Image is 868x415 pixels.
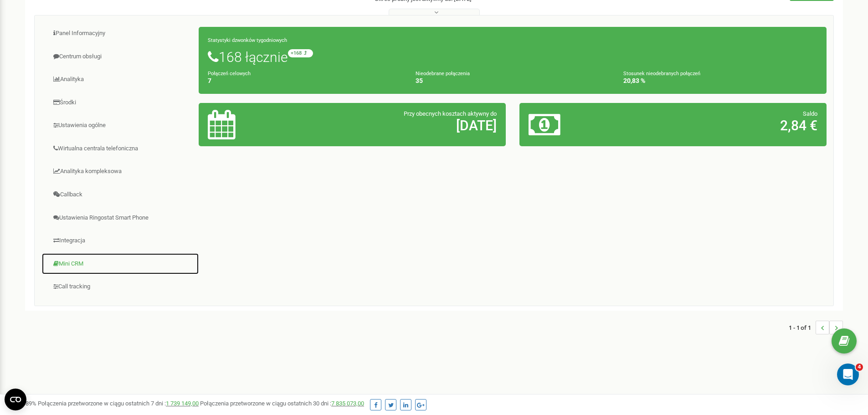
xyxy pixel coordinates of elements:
[837,364,859,385] iframe: Intercom live chat
[5,389,26,410] button: Open CMP widget
[41,46,199,68] a: Centrum obsługi
[803,110,817,117] span: Saldo
[41,207,199,229] a: Ustawienia Ringostat Smart Phone
[41,68,199,91] a: Analityka
[623,77,817,84] h4: 20,83 %
[200,400,364,407] span: Połączenia przetworzone w ciągu ostatnich 30 dni :
[789,321,816,334] span: 1 - 1 of 1
[404,110,497,117] span: Przy obecnych kosztach aktywny do
[41,160,199,183] a: Analityka kompleksowa
[208,37,287,43] small: Statystyki dzwonków tygodniowych
[41,22,199,45] a: Panel Informacyjny
[41,184,199,206] a: Callback
[416,71,470,77] small: Nieodebrane połączenia
[41,114,199,137] a: Ustawienia ogólne
[41,253,199,275] a: Mini CRM
[623,71,700,77] small: Stosunek nieodebranych połączeń
[38,400,199,407] span: Połączenia przetworzone w ciągu ostatnich 7 dni :
[166,400,199,407] a: 1 739 149,00
[288,49,313,57] small: +168
[41,276,199,298] a: Call tracking
[789,312,843,343] nav: ...
[41,92,199,114] a: Środki
[41,138,199,160] a: Wirtualna centrala telefoniczna
[208,49,817,65] h1: 168 łącznie
[41,230,199,252] a: Integracja
[629,118,817,133] h2: 2,84 €
[856,364,863,371] span: 4
[308,118,497,133] h2: [DATE]
[208,71,251,77] small: Połączeń celowych
[331,400,364,407] a: 7 835 073,00
[208,77,402,84] h4: 7
[416,77,610,84] h4: 35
